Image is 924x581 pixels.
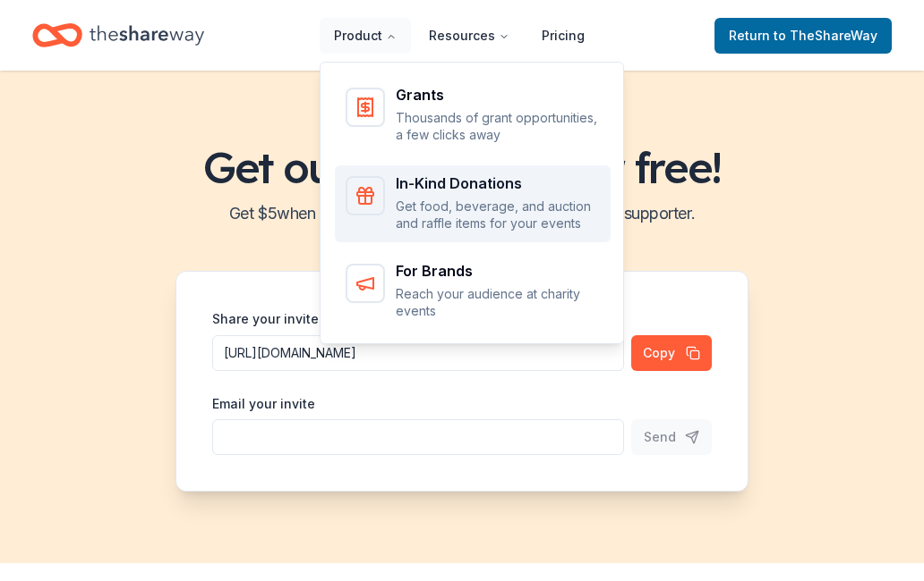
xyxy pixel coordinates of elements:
p: Reach your audience at charity events [396,285,600,320]
div: In-Kind Donations [396,176,600,190]
a: In-Kind DonationsGet food, beverage, and auction and raffle items for your events [335,165,611,243]
button: Copy [631,335,712,371]
a: For BrandsReach your audience at charity events [335,253,611,331]
span: to TheShareWay [774,28,877,43]
nav: Main [320,14,599,56]
h1: Get our paid plans for free! [21,142,903,192]
div: For Brands [396,264,600,278]
div: Grants [396,88,600,102]
p: Thousands of grant opportunities, a few clicks away [396,109,600,144]
h2: Get $ 5 when a friend signs up, $ 25 when they become a supporter. [21,199,903,228]
button: Product [320,18,411,54]
a: Pricing [527,18,599,54]
label: Share your invite link [212,310,345,328]
span: Return [729,25,877,46]
a: Home [32,14,204,56]
div: Product [321,63,625,345]
a: Returnto TheShareWay [714,18,892,54]
button: Resources [415,18,524,54]
a: GrantsThousands of grant opportunities, a few clicks away [335,77,611,155]
p: Get food, beverage, and auction and raffle items for your events [396,198,600,232]
label: Email your invite [212,395,315,413]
